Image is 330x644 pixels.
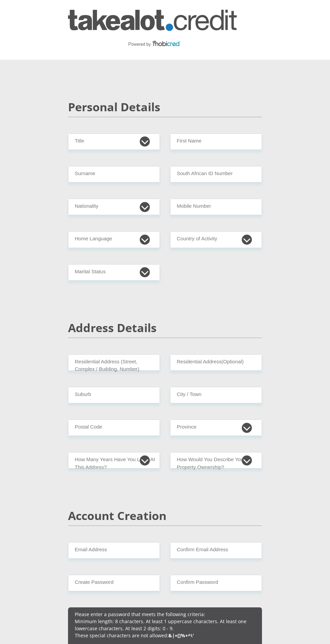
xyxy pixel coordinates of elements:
[68,542,160,559] input: Email Address
[68,166,160,183] input: Surname
[170,354,262,371] input: Address line 2 (Optional)
[68,575,160,591] input: Create Password
[170,166,262,183] input: ID Number
[68,419,160,436] input: Postal Code
[68,452,160,469] select: Please select a value
[75,611,255,639] p: Please enter a password that meets the following criteria: Minimum length: 8 characters. At least...
[170,419,262,436] select: Please Select a Province
[170,387,262,403] input: City
[168,632,194,639] b: &|=[]%+^\'
[170,542,262,559] input: Confirm Email Address
[68,509,262,523] h2: Account Creation
[68,387,160,403] input: Suburb
[170,199,262,215] input: Contact Number
[68,354,160,371] input: Valid residential address
[68,10,237,50] img: takealot_credit logo
[68,100,262,114] h2: Personal Details
[170,575,262,591] input: Confirm Password
[170,133,262,150] input: First Name
[68,321,262,335] h2: Address Details
[170,452,262,469] select: Please select a value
